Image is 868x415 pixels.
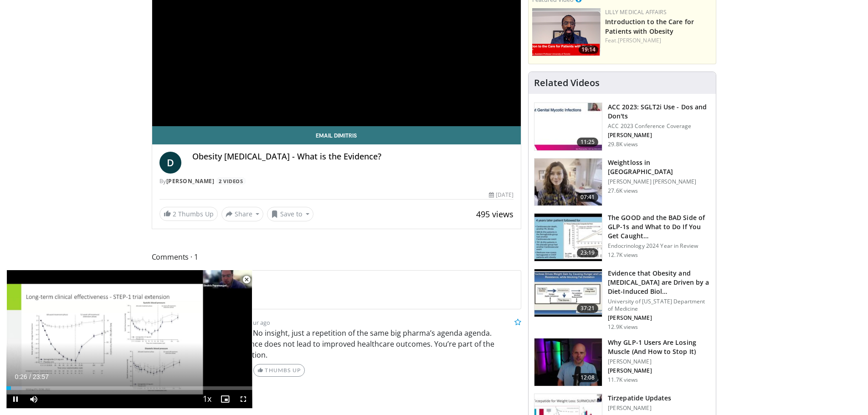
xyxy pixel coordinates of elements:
[608,178,710,185] p: [PERSON_NAME] [PERSON_NAME]
[608,102,710,121] h3: ACC 2023: SGLT2i Use - Dos and Don'ts
[534,213,710,261] a: 23:19 The GOOD and the BAD Side of GLP-1s and What to Do If You Get Caught… Endocrinology 2024 Ye...
[534,338,710,386] a: 12:08 Why GLP-1 Users Are Losing Muscle (And How to Stop It) [PERSON_NAME] [PERSON_NAME] 11.7K views
[608,314,710,322] p: [PERSON_NAME]
[608,213,710,241] h3: The GOOD and the BAD Side of GLP-1s and What to Do If You Get Caught…
[534,214,602,261] img: 756cb5e3-da60-49d4-af2c-51c334342588.150x105_q85_crop-smart_upscale.jpg
[608,323,638,331] p: 12.9K views
[534,159,602,206] img: 9983fed1-7565-45be-8934-aef1103ce6e2.150x105_q85_crop-smart_upscale.jpg
[608,141,638,148] p: 29.8K views
[476,209,514,220] span: 495 views
[534,269,710,331] a: 37:21 Evidence that Obesity and [MEDICAL_DATA] are Driven by a Diet-Induced Biol… University of [...
[166,177,215,185] a: [PERSON_NAME]
[577,373,599,382] span: 12:08
[577,248,599,257] span: 23:19
[579,46,598,54] span: 19:14
[253,364,305,377] a: Thumbs Up
[216,390,234,408] button: Enable picture-in-picture mode
[25,390,43,408] button: Mute
[608,242,710,250] p: Endocrinology 2024 Year in Review
[33,373,49,380] span: 23:57
[577,138,599,147] span: 11:25
[605,36,712,45] div: Feat.
[608,123,710,130] p: ACC 2023 Conference Coverage
[608,269,710,296] h3: Evidence that Obesity and [MEDICAL_DATA] are Driven by a Diet-Induced Biol…
[159,177,514,185] div: By
[608,376,638,384] p: 11.7K views
[6,390,25,408] button: Pause
[605,8,667,16] a: Lilly Medical Affairs
[577,304,599,313] span: 37:21
[532,8,601,56] img: acc2e291-ced4-4dd5-b17b-d06994da28f3.png.150x105_q85_crop-smart_upscale.png
[489,191,514,199] div: [DATE]
[221,207,264,221] button: Share
[608,394,671,403] h3: Tirzepatide Updates
[534,77,600,88] h4: Related Videos
[29,373,31,380] span: /
[534,158,710,206] a: 07:41 Weightloss in [GEOGRAPHIC_DATA] [PERSON_NAME] [PERSON_NAME] 27.6K views
[173,210,176,218] span: 2
[608,187,638,195] p: 27.6K views
[534,338,602,386] img: d02f8afc-0a34-41d5-a7a4-015398970a1a.150x105_q85_crop-smart_upscale.jpg
[577,193,599,202] span: 07:41
[534,102,710,151] a: 11:25 ACC 2023: SGLT2i Use - Dos and Don'ts ACC 2023 Conference Coverage [PERSON_NAME] 29.8K views
[237,318,270,327] small: an hour ago
[608,367,710,374] p: [PERSON_NAME]
[159,207,218,221] a: 2 Thumbs Up
[608,338,710,356] h3: Why GLP-1 Users Are Losing Muscle (And How to Stop It)
[608,298,710,313] p: University of [US_STATE] Department of Medicine
[534,103,602,150] img: 9258cdf1-0fbf-450b-845f-99397d12d24a.150x105_q85_crop-smart_upscale.jpg
[6,386,252,390] div: Progress Bar
[608,158,710,176] h3: Weightloss in [GEOGRAPHIC_DATA]
[192,152,514,162] h4: Obesity [MEDICAL_DATA] - What is the Evidence?
[267,207,313,221] button: Save to
[608,251,638,259] p: 12.7K views
[534,269,602,317] img: 53591b2a-b107-489b-8d45-db59bb710304.150x105_q85_crop-smart_upscale.jpg
[605,17,694,36] a: Introduction to the Care for Patients with Obesity
[608,358,710,365] p: [PERSON_NAME]
[152,251,522,263] span: Comments 1
[234,390,252,408] button: Fullscreen
[216,177,246,185] a: 2 Videos
[179,328,522,360] p: A total waste of time. No insight, just a repetition of the same big pharma’s agenda agenda. Indo...
[618,36,661,44] a: [PERSON_NAME]
[152,126,521,144] a: Email Dimitris
[608,132,710,139] p: [PERSON_NAME]
[608,405,671,412] p: [PERSON_NAME]
[532,8,601,56] a: 19:14
[6,270,252,409] video-js: Video Player
[237,270,256,289] button: Close
[159,152,181,174] a: D
[198,390,216,408] button: Playback Rate
[15,373,27,380] span: 0:26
